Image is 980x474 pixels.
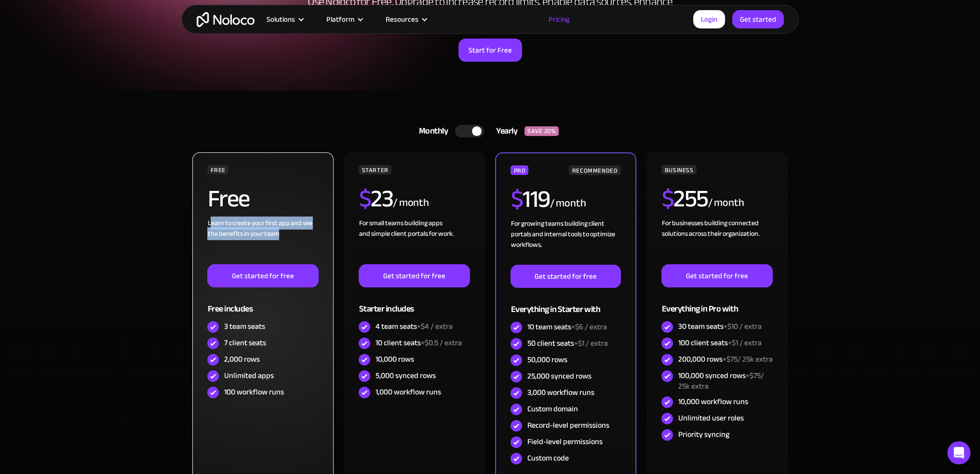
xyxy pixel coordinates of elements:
[255,13,314,26] div: Solutions
[224,370,273,381] div: Unlimited apps
[224,321,265,332] div: 3 team seats
[550,196,586,211] div: / month
[678,370,772,392] div: 100,000 synced rows
[723,319,761,334] span: +$10 / extra
[484,124,524,138] div: Yearly
[224,338,266,348] div: 7 client seats
[326,13,354,26] div: Platform
[527,436,602,447] div: Field-level permissions
[359,165,391,175] div: STARTER
[527,354,567,365] div: 50,000 rows
[661,187,708,211] h2: 255
[374,13,438,26] div: Resources
[678,338,761,348] div: 100 client seats
[678,321,761,332] div: 30 team seats
[207,165,228,175] div: FREE
[569,165,620,175] div: RECOMMENDED
[527,420,609,431] div: Record-level permissions
[386,13,418,26] div: Resources
[359,187,393,211] h2: 23
[732,10,784,28] a: Get started
[375,387,441,397] div: 1,000 workflow runs
[571,320,606,334] span: +$6 / extra
[510,265,620,288] a: Get started for free
[574,336,607,351] span: +$1 / extra
[224,354,259,365] div: 2,000 rows
[693,10,725,28] a: Login
[527,371,591,381] div: 25,000 synced rows
[207,218,318,264] div: Learn to create your first app and see the benefits in your team ‍
[420,336,461,350] span: +$0.5 / extra
[375,370,435,381] div: 5,000 synced rows
[510,218,620,265] div: For growing teams building client portals and internal tools to optimize workflows.
[197,12,255,27] a: home
[359,176,371,221] span: $
[947,441,970,464] div: Open Intercom Messenger
[267,13,295,26] div: Solutions
[527,322,606,332] div: 10 team seats
[375,338,461,348] div: 10 client seats
[393,195,429,211] div: / month
[678,429,729,440] div: Priority syncing
[661,218,772,264] div: For businesses building connected solutions across their organization. ‍
[510,288,620,319] div: Everything in Starter with
[458,39,522,62] a: Start for Free
[537,13,582,26] a: Pricing
[359,287,470,319] div: Starter includes
[207,187,249,211] h2: Free
[207,264,318,287] a: Get started for free
[359,218,470,264] div: For small teams building apps and simple client portals for work. ‍
[407,124,456,138] div: Monthly
[661,165,696,175] div: BUSINESS
[527,453,568,463] div: Custom code
[527,338,607,349] div: 50 client seats
[527,404,577,414] div: Custom domain
[678,413,743,423] div: Unlimited user roles
[708,195,744,211] div: / month
[359,264,470,287] a: Get started for free
[510,176,523,222] span: $
[678,354,772,365] div: 200,000 rows
[722,352,772,366] span: +$75/ 25k extra
[678,368,764,393] span: +$75/ 25k extra
[375,354,414,365] div: 10,000 rows
[207,287,318,319] div: Free includes
[727,336,761,350] span: +$1 / extra
[524,126,559,136] div: SAVE 20%
[224,387,283,397] div: 100 workflow runs
[661,176,673,221] span: $
[527,387,594,398] div: 3,000 workflow runs
[416,319,452,334] span: +$4 / extra
[510,165,528,175] div: PRO
[661,264,772,287] a: Get started for free
[661,287,772,319] div: Everything in Pro with
[314,13,374,26] div: Platform
[678,396,748,407] div: 10,000 workflow runs
[510,187,550,211] h2: 119
[375,321,452,332] div: 4 team seats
